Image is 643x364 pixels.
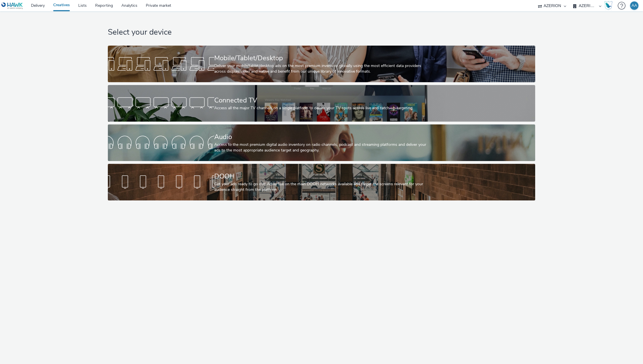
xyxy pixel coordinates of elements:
[108,164,535,200] a: DOOHGet your ads ready to go out! Advertise on the main DOOH networks available and target the sc...
[1,2,23,9] img: undefined Logo
[214,53,427,63] div: Mobile/Tablet/Desktop
[604,1,615,10] a: Hawk Academy
[108,124,535,161] a: AudioAccess to the most premium digital audio inventory on radio channels, podcast and streaming ...
[108,46,535,82] a: Mobile/Tablet/DesktopDeliver your mobile/tablet/desktop ads on the most premium inventory globall...
[214,63,427,75] div: Deliver your mobile/tablet/desktop ads on the most premium inventory globally using the most effi...
[214,142,427,153] div: Access to the most premium digital audio inventory on radio channels, podcast and streaming platf...
[214,171,427,181] div: DOOH
[214,95,427,105] div: Connected TV
[214,181,427,193] div: Get your ads ready to go out! Advertise on the main DOOH networks available and target the screen...
[631,1,637,10] div: AA
[604,1,613,10] img: Hawk Academy
[214,132,427,142] div: Audio
[214,105,427,111] div: Access all the major TV channels on a single platform to deliver your TV spots across live and ca...
[108,27,535,38] h1: Select your device
[108,85,535,122] a: Connected TVAccess all the major TV channels on a single platform to deliver your TV spots across...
